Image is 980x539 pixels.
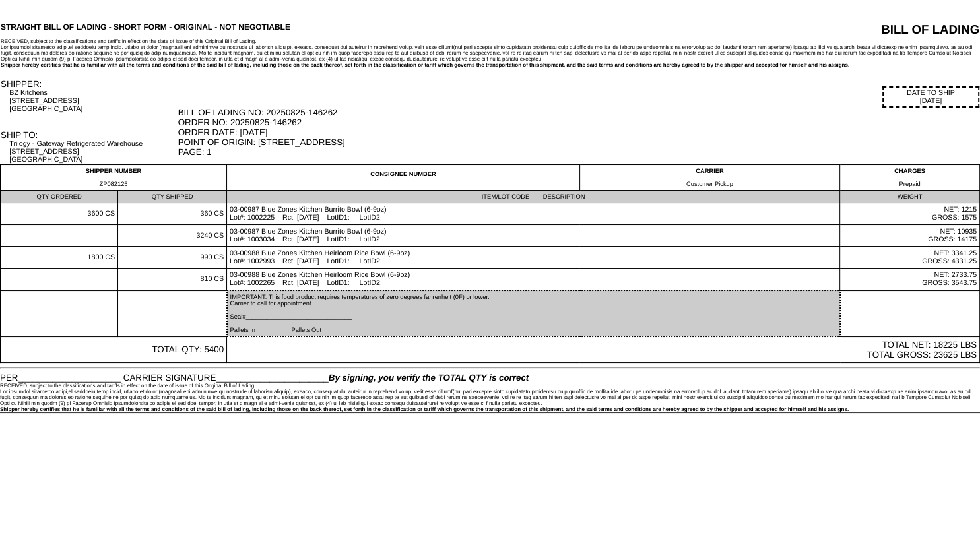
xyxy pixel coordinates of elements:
div: Prepaid [843,181,977,187]
td: NET: 2733.75 GROSS: 3543.75 [840,269,980,291]
td: QTY SHIPPED [118,191,227,203]
td: 810 CS [118,269,227,291]
td: 1800 CS [1,247,118,269]
td: 360 CS [118,203,227,225]
td: TOTAL NET: 18225 LBS TOTAL GROSS: 23625 LBS [227,336,980,363]
div: Customer Pickup [583,181,837,187]
div: DATE TO SHIP [DATE] [882,86,979,108]
div: ZP082125 [3,181,224,187]
td: 03-00988 Blue Zones Kitchen Heirloom Rice Bowl (6-9oz) Lot#: 1002265 Rct: [DATE] LotID1: LotID2: [227,269,840,291]
td: 3600 CS [1,203,118,225]
div: Shipper hereby certifies that he is familiar with all the terms and conditions of the said bill o... [1,62,979,68]
td: CHARGES [840,165,980,191]
td: NET: 10935 GROSS: 14175 [840,225,980,247]
div: SHIP TO: [1,130,177,140]
td: WEIGHT [840,191,980,203]
td: NET: 1215 GROSS: 1575 [840,203,980,225]
td: ITEM/LOT CODE DESCRIPTION [227,191,840,203]
td: 03-00987 Blue Zones Kitchen Burrito Bowl (6-9oz) Lot#: 1002225 Rct: [DATE] LotID1: LotID2: [227,203,840,225]
div: BILL OF LADING NO: 20250825-146262 ORDER NO: 20250825-146262 ORDER DATE: [DATE] POINT OF ORIGIN: ... [178,108,979,157]
td: IMPORTANT: This food product requires temperatures of zero degrees fahrenheit (0F) or lower. Carr... [227,290,840,336]
td: CONSIGNEE NUMBER [227,165,580,191]
td: TOTAL QTY: 5400 [1,336,227,363]
td: NET: 3341.25 GROSS: 4331.25 [840,247,980,269]
td: 03-00987 Blue Zones Kitchen Burrito Bowl (6-9oz) Lot#: 1003034 Rct: [DATE] LotID1: LotID2: [227,225,840,247]
td: SHIPPER NUMBER [1,165,227,191]
td: QTY ORDERED [1,191,118,203]
td: 990 CS [118,247,227,269]
span: By signing, you verify the TOTAL QTY is correct [329,373,529,383]
td: 3240 CS [118,225,227,247]
div: BILL OF LADING [717,22,979,37]
div: SHIPPER: [1,79,177,89]
td: CARRIER [579,165,839,191]
div: BZ Kitchens [STREET_ADDRESS] [GEOGRAPHIC_DATA] [9,89,176,113]
div: Trilogy - Gateway Refrigerated Warehouse [STREET_ADDRESS] [GEOGRAPHIC_DATA] [9,140,176,164]
td: 03-00988 Blue Zones Kitchen Heirloom Rice Bowl (6-9oz) Lot#: 1002993 Rct: [DATE] LotID1: LotID2: [227,247,840,269]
